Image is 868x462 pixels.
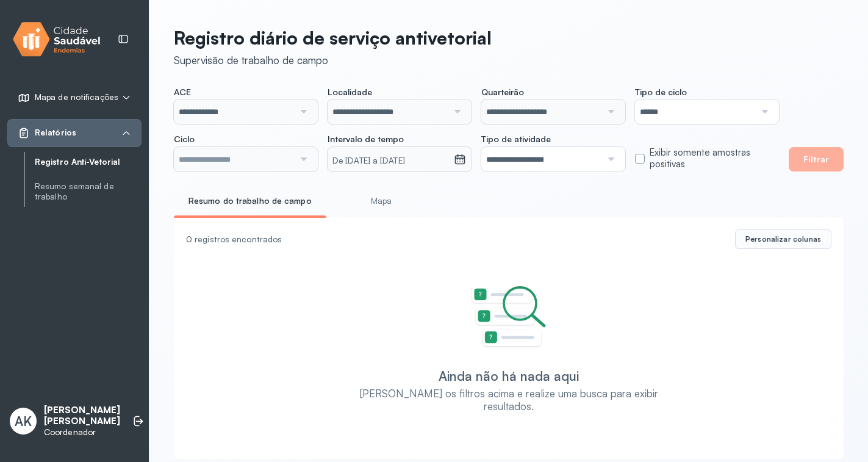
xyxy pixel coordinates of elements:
button: Filtrar [789,147,844,171]
img: Imagem de Empty State [471,286,547,348]
span: Personalizar colunas [745,234,821,244]
div: 0 registros encontrados [186,234,725,245]
span: Intervalo de tempo [328,134,404,145]
img: logo.svg [13,20,101,59]
p: Coordenador [44,427,120,438]
a: Mapa [336,191,426,211]
label: Exibir somente amostras positivas [650,147,779,170]
a: Registro Anti-Vetorial [35,157,142,167]
span: Tipo de ciclo [635,87,687,98]
p: Registro diário de serviço antivetorial [174,27,492,49]
span: Ciclo [174,134,195,145]
span: ACE [174,87,191,98]
button: Personalizar colunas [735,229,831,249]
a: Resumo semanal de trabalho [35,179,142,204]
span: Tipo de atividade [481,134,551,145]
span: AK [15,413,32,429]
span: Relatórios [35,128,76,138]
a: Registro Anti-Vetorial [35,154,142,170]
div: Ainda não há nada aqui [439,368,579,384]
span: Mapa de notificações [35,92,118,103]
span: Quarteirão [481,87,524,98]
span: Localidade [328,87,372,98]
div: Supervisão de trabalho de campo [174,54,492,67]
small: De [DATE] a [DATE] [332,155,449,167]
a: Resumo do trabalho de campo [174,191,326,211]
a: Resumo semanal de trabalho [35,181,142,202]
div: [PERSON_NAME] os filtros acima e realize uma busca para exibir resultados. [354,387,664,413]
p: [PERSON_NAME] [PERSON_NAME] [44,405,120,428]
